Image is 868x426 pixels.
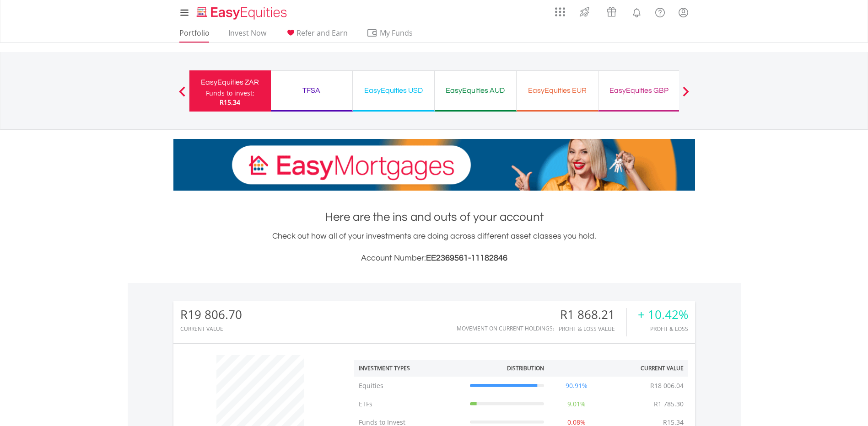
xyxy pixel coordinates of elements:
[638,326,688,332] div: Profit & Loss
[193,2,291,21] a: Home page
[225,28,270,43] a: Invest Now
[604,360,688,377] th: Current Value
[559,308,626,321] div: R1 868.21
[426,254,507,262] span: EE2369561-11182846
[625,2,648,21] a: Notifications
[646,377,688,395] td: R18 006.04
[281,28,351,43] a: Refer and Earn
[604,84,674,97] div: EasyEquities GBP
[173,91,191,100] button: Previous
[598,2,625,19] a: Vouchers
[297,28,348,38] span: Refer and Earn
[555,7,565,17] img: grid-menu-icon.svg
[220,98,240,106] span: R15.34
[173,230,695,265] div: Check out how all of your investments are doing across different asset classes you hold.
[173,139,695,191] img: EasyMortage Promotion Banner
[677,91,695,100] button: Next
[354,395,465,413] td: ETFs
[173,252,695,265] h3: Account Number:
[173,209,695,225] h1: Here are the ins and outs of your account
[549,395,604,413] td: 9.01%
[358,84,429,97] div: EasyEquities USD
[180,308,242,321] div: R19 806.70
[354,377,465,395] td: Equities
[604,5,619,19] img: vouchers-v2.svg
[367,27,426,39] span: My Funds
[180,326,242,332] div: CURRENT VALUE
[195,76,265,89] div: EasyEquities ZAR
[354,360,465,377] th: Investment Types
[672,2,695,22] a: My Profile
[549,2,571,17] a: AppsGrid
[176,28,213,43] a: Portfolio
[549,377,604,395] td: 90.91%
[457,325,554,331] div: Movement on Current Holdings:
[507,364,544,372] div: Distribution
[559,326,626,332] div: Profit & Loss Value
[522,84,593,97] div: EasyEquities EUR
[206,89,254,98] div: Funds to invest:
[276,84,347,97] div: TFSA
[195,5,291,21] img: EasyEquities_Logo.png
[648,2,672,21] a: FAQ's and Support
[577,5,592,19] img: thrive-v2.svg
[440,84,511,97] div: EasyEquities AUD
[649,395,688,413] td: R1 785.30
[638,308,688,321] div: + 10.42%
